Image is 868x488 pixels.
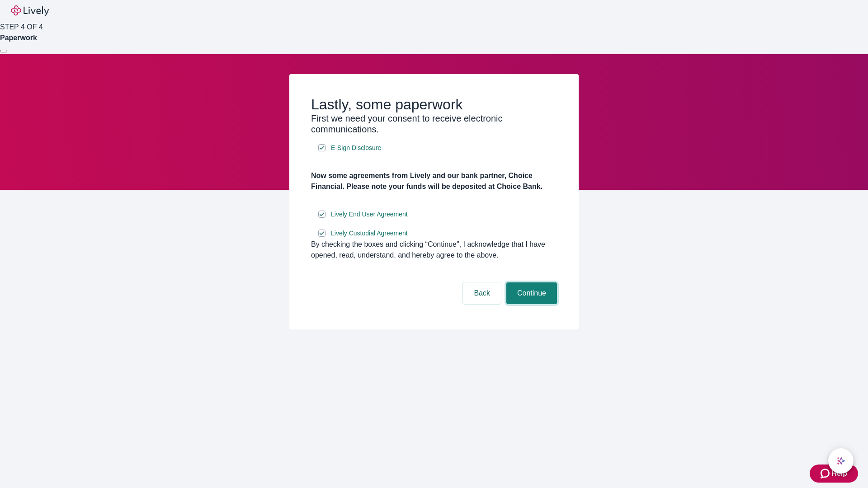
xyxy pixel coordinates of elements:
[329,209,410,220] a: e-sign disclosure document
[311,239,557,261] div: By checking the boxes and clicking “Continue", I acknowledge that I have opened, read, understand...
[506,282,557,304] button: Continue
[463,282,501,304] button: Back
[821,468,831,479] svg: Zendesk support icon
[836,456,845,465] svg: Lively AI Assistant
[810,465,858,483] button: Zendesk support iconHelp
[311,96,557,113] h2: Lastly, some paperwork
[331,229,408,238] span: Lively Custodial Agreement
[331,210,408,219] span: Lively End User Agreement
[329,228,410,239] a: e-sign disclosure document
[329,142,383,154] a: e-sign disclosure document
[311,170,557,192] h4: Now some agreements from Lively and our bank partner, Choice Financial. Please note your funds wi...
[11,5,49,16] img: Lively
[331,143,381,153] span: E-Sign Disclosure
[831,468,847,479] span: Help
[828,448,854,474] button: chat
[311,113,557,135] h3: First we need your consent to receive electronic communications.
